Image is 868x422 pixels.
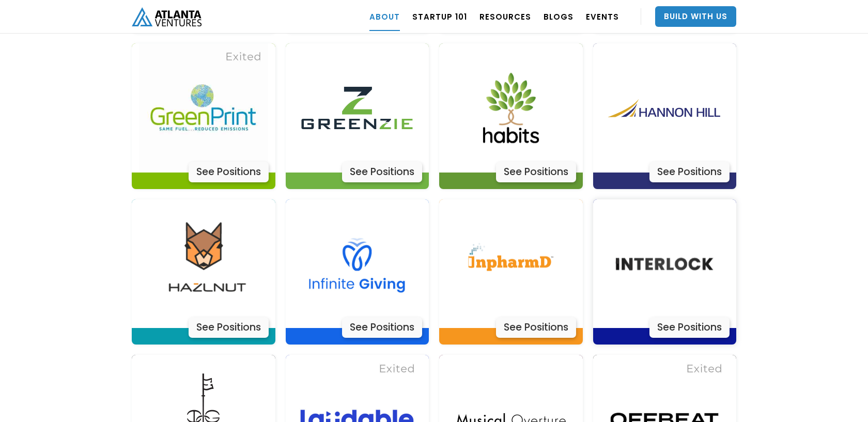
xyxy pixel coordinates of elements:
[286,43,429,189] a: Actively LearnSee Positions
[586,2,619,31] a: EVENTS
[655,6,736,27] a: Build With Us
[600,43,729,173] img: Actively Learn
[292,43,422,173] img: Actively Learn
[132,199,275,345] a: Actively LearnSee Positions
[446,199,576,329] img: Actively Learn
[600,199,729,329] img: Actively Learn
[139,199,268,329] img: Actively Learn
[292,199,422,329] img: Actively Learn
[479,2,531,31] a: RESOURCES
[342,317,422,338] div: See Positions
[496,162,576,182] div: See Positions
[139,43,268,173] img: Actively Learn
[369,2,400,31] a: ABOUT
[132,43,275,189] a: Actively LearnSee Positions
[649,317,730,338] div: See Positions
[544,2,574,31] a: BLOGS
[286,199,429,345] a: Actively LearnSee Positions
[439,199,583,345] a: Actively LearnSee Positions
[412,2,467,31] a: Startup 101
[439,43,583,189] a: Actively LearnSee Positions
[342,162,422,182] div: See Positions
[496,317,576,338] div: See Positions
[189,162,269,182] div: See Positions
[446,43,576,173] img: Actively Learn
[649,162,730,182] div: See Positions
[593,43,737,189] a: Actively LearnSee Positions
[189,317,269,338] div: See Positions
[593,199,737,345] a: Actively LearnSee Positions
